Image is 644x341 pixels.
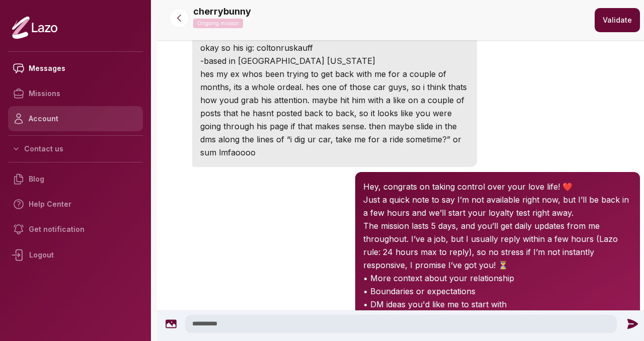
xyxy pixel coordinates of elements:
[363,193,632,219] p: Just a quick note to say I’m not available right now, but I’ll be back in a few hours and we’ll s...
[8,192,143,217] a: Help Center
[8,56,143,81] a: Messages
[8,242,143,268] div: Logout
[8,166,143,192] a: Blog
[8,140,143,158] button: Contact us
[193,19,243,28] p: Ongoing mission
[200,67,469,159] p: hes my ex whos been trying to get back with me for a couple of months, its a whole ordeal. hes on...
[8,81,143,106] a: Missions
[595,8,640,32] button: Validate
[363,272,632,285] p: • More context about your relationship
[8,106,143,131] a: Account
[363,298,632,311] p: • DM ideas you'd like me to start with
[363,180,632,193] p: Hey, congrats on taking control over your love life! ❤️
[193,5,251,19] p: cherrybunny
[200,54,469,67] p: -based in [GEOGRAPHIC_DATA] [US_STATE]
[200,41,469,54] p: okay so his ig: coltonruskauff
[363,219,632,272] p: The mission lasts 5 days, and you’ll get daily updates from me throughout. I’ve a job, but I usua...
[363,285,632,298] p: • Boundaries or expectations
[8,217,143,242] a: Get notification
